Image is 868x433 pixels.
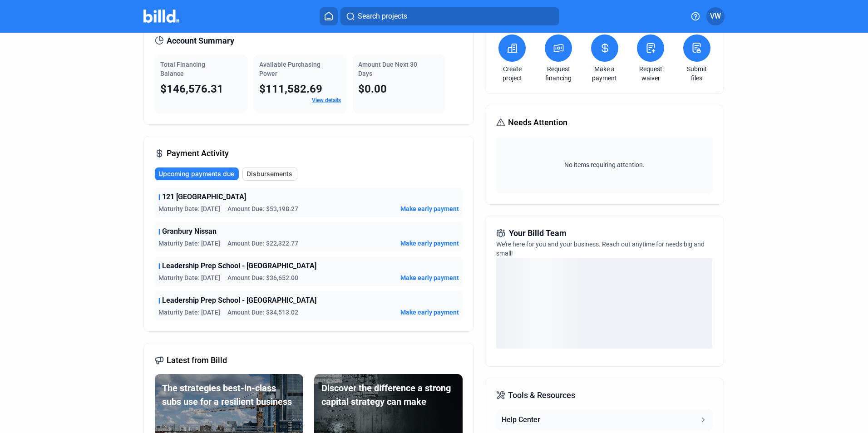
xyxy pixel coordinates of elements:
[158,239,220,248] span: Maturity Date: [DATE]
[508,116,567,129] span: Needs Attention
[167,34,234,47] span: Account Summary
[143,10,179,23] img: Billd Company Logo
[162,226,217,237] span: Granbury Nissan
[160,61,205,77] span: Total Financing Balance
[167,147,229,160] span: Payment Activity
[358,83,387,95] span: $0.00
[155,167,239,180] button: Upcoming payments due
[158,204,220,213] span: Maturity Date: [DATE]
[710,11,721,22] span: VW
[496,64,528,83] a: Create project
[312,97,341,103] a: View details
[227,204,298,213] span: Amount Due: $53,198.27
[162,192,246,202] span: 121 [GEOGRAPHIC_DATA]
[589,64,621,83] a: Make a payment
[681,64,713,83] a: Submit files
[158,273,220,282] span: Maturity Date: [DATE]
[706,7,725,25] button: VW
[158,169,234,178] span: Upcoming payments due
[542,64,574,83] a: Request financing
[509,227,567,240] span: Your Billd Team
[167,354,227,367] span: Latest from Billd
[500,160,709,169] span: No items requiring attention.
[259,83,322,95] span: $111,582.69
[358,11,407,22] span: Search projects
[162,381,296,408] div: The strategies best-in-class subs use for a resilient business
[400,239,459,248] button: Make early payment
[508,389,575,402] span: Tools & Resources
[162,261,316,271] span: Leadership Prep School - [GEOGRAPHIC_DATA]
[321,381,455,408] div: Discover the difference a strong capital strategy can make
[502,414,540,425] div: Help Center
[227,239,298,248] span: Amount Due: $22,322.77
[242,167,297,181] button: Disbursements
[400,273,459,282] button: Make early payment
[340,7,559,25] button: Search projects
[162,295,316,306] span: Leadership Prep School - [GEOGRAPHIC_DATA]
[358,61,417,77] span: Amount Due Next 30 Days
[227,273,298,282] span: Amount Due: $36,652.00
[496,258,712,349] div: loading
[247,169,292,178] span: Disbursements
[496,241,705,257] span: We're here for you and your business. Reach out anytime for needs big and small!
[158,308,220,317] span: Maturity Date: [DATE]
[496,409,712,431] button: Help Center
[400,204,459,213] button: Make early payment
[160,83,223,95] span: $146,576.31
[227,308,298,317] span: Amount Due: $34,513.02
[635,64,666,83] a: Request waiver
[400,308,459,317] button: Make early payment
[259,61,321,77] span: Available Purchasing Power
